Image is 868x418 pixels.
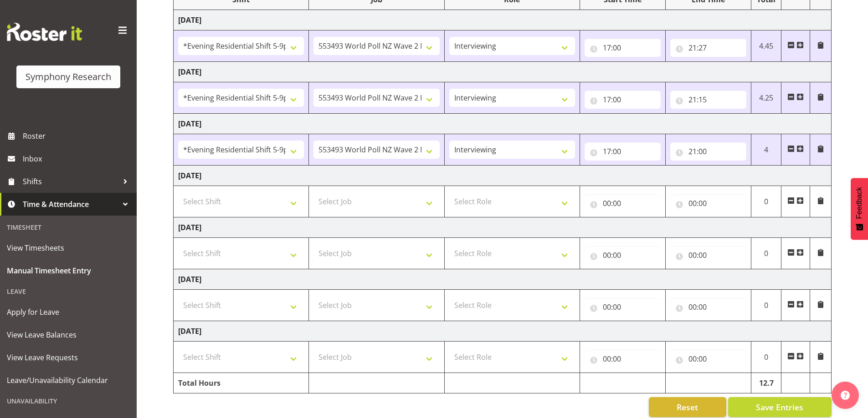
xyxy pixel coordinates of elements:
div: Timesheet [2,218,134,237]
td: [DATE] [174,217,832,238]
td: 12.7 [751,373,781,393]
input: Click to select... [585,298,661,316]
td: 0 [751,290,781,321]
span: Time & Attendance [23,197,118,211]
td: 0 [751,238,781,269]
td: [DATE] [174,114,832,134]
input: Click to select... [670,91,746,109]
td: [DATE] [174,269,832,290]
input: Click to select... [670,350,746,368]
td: [DATE] [174,62,832,82]
input: Click to select... [585,39,661,57]
button: Save Entries [728,397,832,417]
input: Click to select... [670,39,746,57]
input: Click to select... [585,194,661,212]
input: Click to select... [585,246,661,264]
td: 0 [751,342,781,373]
span: Feedback [855,187,863,219]
span: View Leave Balances [7,328,130,342]
input: Click to select... [585,91,661,109]
div: Unavailability [2,392,134,410]
img: Rosterit website logo [7,23,82,41]
a: View Timesheets [2,237,134,259]
td: 4 [751,134,781,166]
td: 0 [751,186,781,217]
input: Click to select... [670,142,746,161]
span: View Leave Requests [7,351,130,364]
span: Shifts [23,175,118,188]
div: Leave [2,282,134,301]
td: 4.45 [751,30,781,62]
span: Roster [23,129,132,143]
span: Save Entries [756,401,803,413]
span: Inbox [23,152,132,166]
td: [DATE] [174,166,832,186]
span: Leave/Unavailability Calendar [7,373,130,387]
a: Leave/Unavailability Calendar [2,369,134,392]
a: View Leave Requests [2,346,134,369]
input: Click to select... [670,298,746,316]
div: Symphony Research [26,70,111,84]
button: Feedback - Show survey [851,178,868,240]
td: [DATE] [174,10,832,30]
td: 4.25 [751,82,781,114]
td: Total Hours [174,373,309,393]
td: [DATE] [174,321,832,342]
input: Click to select... [585,350,661,368]
input: Click to select... [670,194,746,212]
input: Click to select... [670,246,746,264]
a: View Leave Balances [2,323,134,346]
span: Reset [677,401,698,413]
a: Apply for Leave [2,301,134,323]
button: Reset [649,397,726,417]
span: Manual Timesheet Entry [7,264,130,277]
a: Manual Timesheet Entry [2,259,134,282]
input: Click to select... [585,142,661,161]
img: help-xxl-2.png [841,391,850,400]
span: View Timesheets [7,241,130,255]
span: Apply for Leave [7,305,130,319]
